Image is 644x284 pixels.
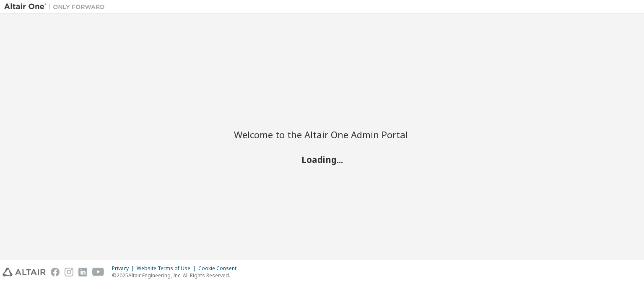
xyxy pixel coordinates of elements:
[3,268,46,276] img: altair_logo.svg
[78,268,87,276] img: linkedin.svg
[198,265,241,272] div: Cookie Consent
[234,129,410,140] h2: Welcome to the Altair One Admin Portal
[65,268,73,276] img: instagram.svg
[234,154,410,165] h2: Loading...
[112,265,137,272] div: Privacy
[92,268,104,276] img: youtube.svg
[51,268,60,276] img: facebook.svg
[112,272,241,279] p: © 2025 Altair Engineering, Inc. All Rights Reserved.
[4,3,109,11] img: Altair One
[137,265,198,272] div: Website Terms of Use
